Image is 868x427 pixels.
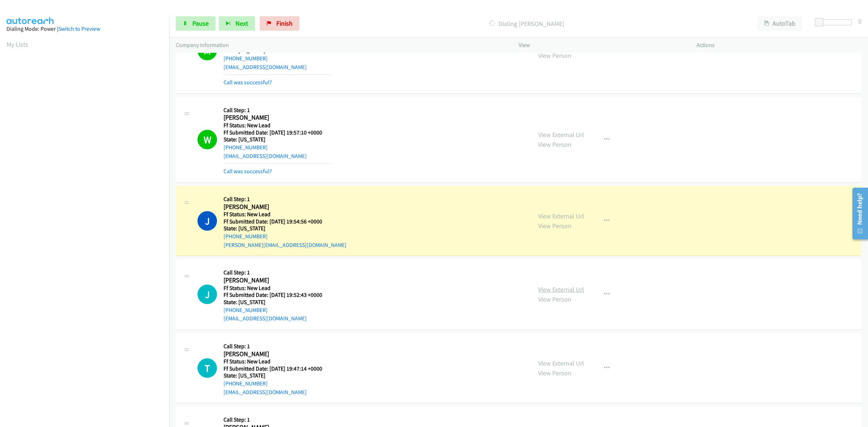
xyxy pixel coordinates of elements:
[224,276,331,285] h2: [PERSON_NAME]
[538,369,571,377] a: View Person
[224,153,307,159] a: [EMAIL_ADDRESS][DOMAIN_NAME]
[192,19,209,27] span: Pause
[224,269,331,276] h5: Call Step: 1
[538,140,571,149] a: View Person
[224,365,322,372] h5: Ff Submitted Date: [DATE] 19:47:14 +0000
[818,20,852,25] div: Delay between calls (in seconds)
[224,315,307,322] a: [EMAIL_ADDRESS][DOMAIN_NAME]
[224,233,268,240] a: [PHONE_NUMBER]
[538,295,571,303] a: View Person
[538,359,584,367] a: View External Url
[309,19,744,29] p: Dialing [PERSON_NAME]
[224,218,346,225] h5: Ff Submitted Date: [DATE] 19:54:56 +0000
[224,114,331,122] h2: [PERSON_NAME]
[224,307,268,313] a: [PHONE_NUMBER]
[176,41,506,50] p: Company Information
[276,19,293,27] span: Finish
[197,211,217,231] h1: J
[847,185,868,242] iframe: Resource Center
[538,222,571,230] a: View Person
[219,16,255,31] button: Next
[224,196,346,203] h5: Call Step: 1
[235,19,248,27] span: Next
[7,25,163,33] div: Dialing Mode: Power |
[197,358,217,378] div: The call is yet to be attempted
[224,380,268,387] a: [PHONE_NUMBER]
[538,285,584,294] a: View External Url
[224,55,268,62] a: [PHONE_NUMBER]
[224,350,322,358] h2: [PERSON_NAME]
[197,130,217,149] h1: W
[224,372,322,379] h5: State: [US_STATE]
[519,41,684,50] p: View
[197,358,217,378] h1: T
[260,16,299,31] a: Finish
[224,291,331,299] h5: Ff Submitted Date: [DATE] 19:52:43 +0000
[224,136,331,143] h5: State: [US_STATE]
[224,203,331,211] h2: [PERSON_NAME]
[224,299,331,306] h5: State: [US_STATE]
[224,211,346,218] h5: Ff Status: New Lead
[538,131,584,139] a: View External Url
[224,285,331,292] h5: Ff Status: New Lead
[224,64,307,71] a: [EMAIL_ADDRESS][DOMAIN_NAME]
[197,285,217,304] h1: J
[224,79,272,86] a: Call was successful?
[697,41,861,50] p: Actions
[224,107,331,114] h5: Call Step: 1
[224,358,322,365] h5: Ff Status: New Lead
[224,242,346,248] a: [PERSON_NAME][EMAIL_ADDRESS][DOMAIN_NAME]
[538,212,584,220] a: View External Url
[538,51,571,60] a: View Person
[224,225,346,232] h5: State: [US_STATE]
[224,129,331,136] h5: Ff Submitted Date: [DATE] 19:57:10 +0000
[58,25,100,32] a: Switch to Preview
[858,16,861,26] div: 0
[176,16,216,31] a: Pause
[224,168,272,175] a: Call was successful?
[224,122,331,129] h5: Ff Status: New Lead
[224,343,322,350] h5: Call Step: 1
[224,416,346,423] h5: Call Step: 1
[7,40,28,48] a: My Lists
[7,56,169,399] iframe: Dialpad
[757,16,802,31] button: AutoTab
[224,389,307,396] a: [EMAIL_ADDRESS][DOMAIN_NAME]
[224,144,268,151] a: [PHONE_NUMBER]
